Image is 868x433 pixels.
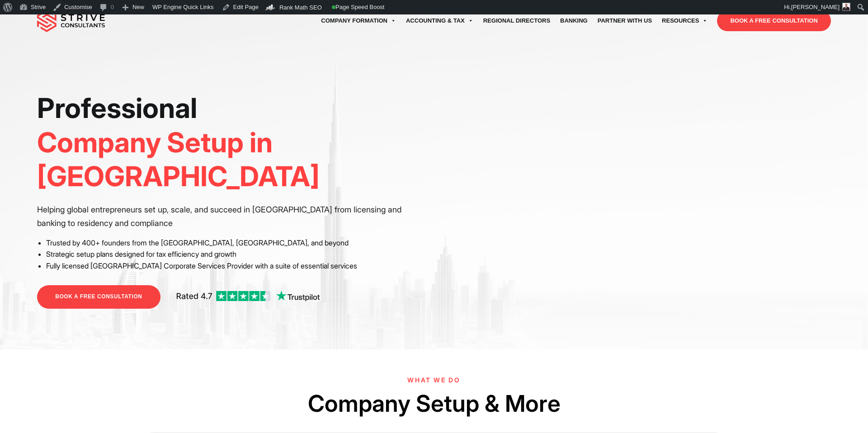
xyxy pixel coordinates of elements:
li: Trusted by 400+ founders from the [GEOGRAPHIC_DATA], [GEOGRAPHIC_DATA], and beyond [46,237,427,249]
a: Banking [555,8,593,33]
a: Regional Directors [478,8,555,33]
iframe: <br /> [441,91,831,311]
li: Fully licensed [GEOGRAPHIC_DATA] Corporate Services Provider with a suite of essential services [46,260,427,272]
h1: Professional [37,91,427,194]
span: Company Setup in [GEOGRAPHIC_DATA] [37,126,320,193]
img: main-logo.svg [37,9,105,32]
a: Partner with Us [593,8,657,33]
p: Helping global entrepreneurs set up, scale, and succeed in [GEOGRAPHIC_DATA] from licensing and b... [37,203,427,230]
a: BOOK A FREE CONSULTATION [37,285,160,308]
a: BOOK A FREE CONSULTATION [717,10,830,31]
li: Strategic setup plans designed for tax efficiency and growth [46,249,427,260]
span: [PERSON_NAME] [791,4,840,10]
a: Company Formation [316,8,401,33]
a: Accounting & Tax [401,8,478,33]
a: Resources [657,8,712,33]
